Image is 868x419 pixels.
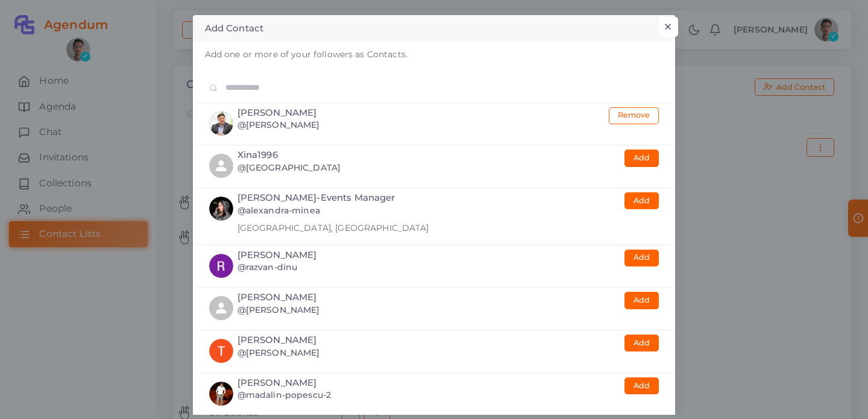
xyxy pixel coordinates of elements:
button: Add [624,335,659,351]
svg: person fill [214,301,228,315]
h5: Xina1996 [237,150,278,160]
h5: [PERSON_NAME] [237,107,317,118]
h5: [PERSON_NAME] [237,250,317,260]
button: Add [624,250,659,266]
h6: @[PERSON_NAME] [237,120,320,130]
h6: @[GEOGRAPHIC_DATA] [237,163,341,173]
button: Add [624,377,659,394]
a: person fill [209,296,233,320]
h5: [PERSON_NAME] [237,377,317,388]
button: Add [624,292,659,309]
h5: [PERSON_NAME]-Events Manager [237,192,395,203]
h6: @[PERSON_NAME] [237,305,320,315]
h5: [PERSON_NAME] [237,292,317,303]
svg: person fill [214,159,228,173]
p: Add one or more of your followers as Contacts. [205,48,664,61]
span: [GEOGRAPHIC_DATA], [GEOGRAPHIC_DATA] [237,222,429,233]
h5: [PERSON_NAME] [237,335,317,345]
h6: @[PERSON_NAME] [237,348,320,358]
h6: @madalin-popescu-2 [237,390,332,400]
a: person fill [209,154,233,178]
button: Add [624,150,659,166]
button: Add [624,192,659,209]
button: Remove [609,107,659,124]
button: Close [658,17,678,37]
h6: @razvan-dinu [237,262,298,273]
h5: Add Contact [205,22,264,35]
h6: @alexandra-minea [237,206,320,216]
